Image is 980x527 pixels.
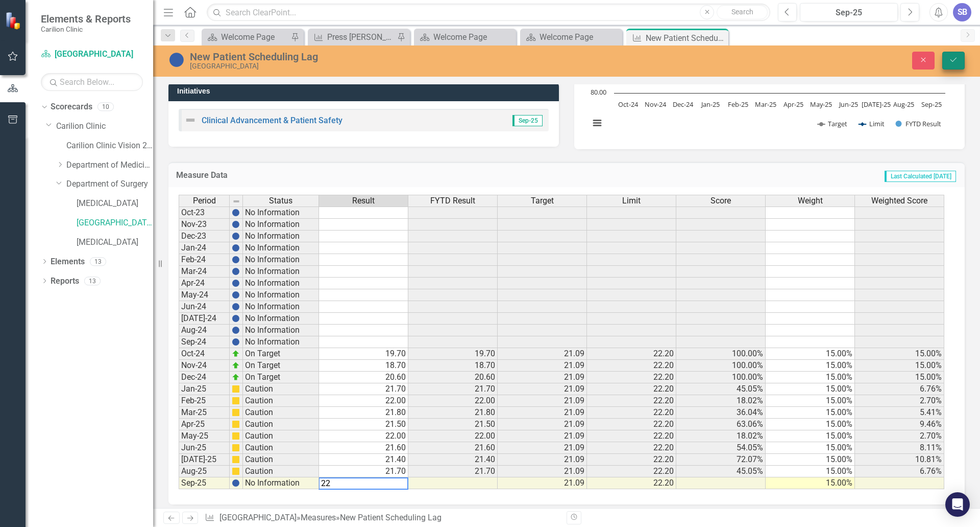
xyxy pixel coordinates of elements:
img: BgCOk07PiH71IgAAAABJRU5ErkJggg== [232,279,240,287]
div: New Patient Scheduling Lag [340,513,442,522]
td: 22.20 [587,360,676,372]
td: 20.60 [408,372,498,383]
td: 19.70 [408,348,498,360]
td: 21.09 [498,372,587,383]
td: 21.09 [498,477,587,489]
span: Status [269,196,292,205]
td: No Information [243,289,319,301]
td: May-25 [179,430,230,442]
td: 21.09 [498,383,587,395]
td: 15.00% [766,430,855,442]
img: BgCOk07PiH71IgAAAABJRU5ErkJggg== [232,256,240,264]
td: Jun-25 [179,442,230,454]
a: Press [PERSON_NAME]: Friendliness & courtesy of care provider [310,31,395,43]
td: 15.00% [766,477,855,489]
td: On Target [243,360,319,372]
td: Caution [243,419,319,430]
td: 21.09 [498,454,587,466]
a: [MEDICAL_DATA] [77,237,153,248]
td: 20.60 [319,372,408,383]
td: 5.41% [855,407,944,419]
div: Sep-25 [803,7,894,19]
td: Jun-24 [179,301,230,313]
td: 15.00% [766,348,855,360]
text: Jan-25 [700,100,720,109]
td: 22.20 [587,372,676,383]
td: 15.00% [766,454,855,466]
td: Dec-23 [179,231,230,242]
div: » » [205,512,559,524]
td: Caution [243,383,319,395]
td: 21.60 [408,442,498,454]
img: BgCOk07PiH71IgAAAABJRU5ErkJggg== [232,244,240,252]
td: Feb-24 [179,254,230,266]
td: 45.05% [676,466,766,477]
img: BgCOk07PiH71IgAAAABJRU5ErkJggg== [232,209,240,217]
a: [GEOGRAPHIC_DATA] [77,217,153,229]
td: Caution [243,466,319,477]
div: Press [PERSON_NAME]: Friendliness & courtesy of care provider [327,31,395,43]
td: 15.00% [855,360,944,372]
td: 21.70 [319,383,408,395]
td: No Information [243,313,319,325]
td: 18.70 [319,360,408,372]
td: 22.00 [408,395,498,407]
img: cBAA0RP0Y6D5n+AAAAAElFTkSuQmCC [232,408,240,417]
td: 2.70% [855,395,944,407]
td: Caution [243,442,319,454]
img: zOikAAAAAElFTkSuQmCC [232,350,240,358]
td: Oct-24 [179,348,230,360]
td: Caution [243,454,319,466]
img: BgCOk07PiH71IgAAAABJRU5ErkJggg== [232,220,240,228]
td: No Information [243,207,319,219]
td: [DATE]-24 [179,313,230,325]
span: Elements & Reports [41,13,131,25]
input: Search ClearPoint... [207,4,770,21]
td: 22.20 [587,407,676,419]
img: BgCOk07PiH71IgAAAABJRU5ErkJggg== [232,314,240,323]
td: May-24 [179,289,230,301]
a: Reports [51,276,79,287]
td: 22.20 [587,383,676,395]
td: Oct-23 [179,207,230,219]
img: BgCOk07PiH71IgAAAABJRU5ErkJggg== [232,291,240,299]
td: Apr-25 [179,419,230,430]
td: 18.70 [408,360,498,372]
img: BgCOk07PiH71IgAAAABJRU5ErkJggg== [232,338,240,346]
td: 15.00% [766,466,855,477]
small: Carilion Clinic [41,25,131,33]
td: 21.50 [408,419,498,430]
td: 21.80 [319,407,408,419]
a: Elements [51,256,85,268]
td: 21.60 [319,442,408,454]
td: 6.76% [855,466,944,477]
img: ClearPoint Strategy [5,12,23,30]
td: 19.70 [319,348,408,360]
td: 22.00 [319,430,408,442]
td: No Information [243,231,319,242]
td: 15.00% [766,442,855,454]
td: 100.00% [676,348,766,360]
td: [DATE]-25 [179,454,230,466]
td: 15.00% [766,383,855,395]
img: zOikAAAAAElFTkSuQmCC [232,361,240,370]
td: Caution [243,407,319,419]
td: 21.09 [498,395,587,407]
td: 15.00% [766,360,855,372]
text: 80.00 [591,87,606,97]
td: On Target [243,348,319,360]
input: Search Below... [41,73,143,91]
button: SB [953,3,971,21]
td: 22.20 [587,430,676,442]
td: 21.40 [408,454,498,466]
td: 21.09 [498,430,587,442]
a: Clinical Advancement & Patient Safety [202,116,342,125]
div: Open Intercom Messenger [945,492,970,517]
td: 22.00 [319,395,408,407]
td: 45.05% [676,383,766,395]
td: 22.20 [587,466,676,477]
button: Show FYTD Result [896,119,942,128]
span: Weight [798,196,823,205]
td: No Information [243,219,319,231]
